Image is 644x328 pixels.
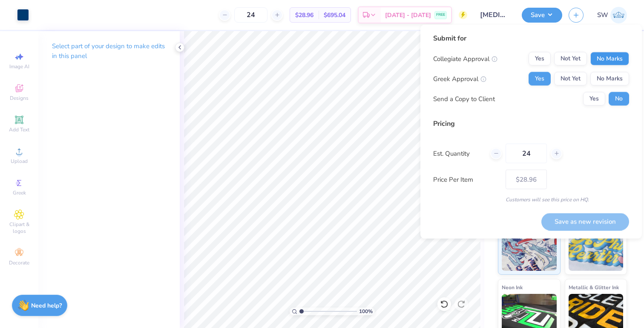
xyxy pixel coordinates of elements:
span: Upload [11,158,28,165]
span: FREE [436,12,445,18]
strong: Need help? [31,302,62,310]
img: Standard [502,228,557,271]
div: Collegiate Approval [433,54,497,64]
div: Send a Copy to Client [433,94,495,104]
img: Puff Ink [569,228,624,271]
span: [DATE] - [DATE] [385,11,431,20]
div: Pricing [433,119,629,129]
button: Not Yet [554,52,587,66]
span: Decorate [9,259,29,266]
div: Submit for [433,33,629,44]
div: Greek Approval [433,74,486,84]
button: Yes [583,92,605,106]
button: Not Yet [554,72,587,86]
button: No Marks [590,52,629,66]
span: $695.04 [324,11,345,20]
span: $28.96 [295,11,313,20]
img: Sarah Weis [610,7,627,23]
span: Neon Ink [502,283,523,292]
span: Clipart & logos [4,221,34,235]
span: Add Text [9,126,29,133]
label: Price Per Item [433,174,499,184]
p: Select part of your design to make edits in this panel [52,41,166,61]
input: Untitled Design [474,6,515,23]
button: Yes [529,52,551,66]
input: – – [234,7,267,23]
span: Image AI [9,63,29,70]
div: Customers will see this price on HQ. [433,196,629,203]
button: Save [522,8,562,23]
label: Est. Quantity [433,148,484,158]
span: 100 % [359,308,373,315]
span: Metallic & Glitter Ink [569,283,619,292]
button: No [609,92,629,106]
span: Greek [13,189,26,196]
span: SW [597,10,608,20]
a: SW [597,7,627,23]
button: No Marks [590,72,629,86]
button: Yes [529,72,551,86]
span: Designs [10,95,29,102]
input: – – [506,144,547,163]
